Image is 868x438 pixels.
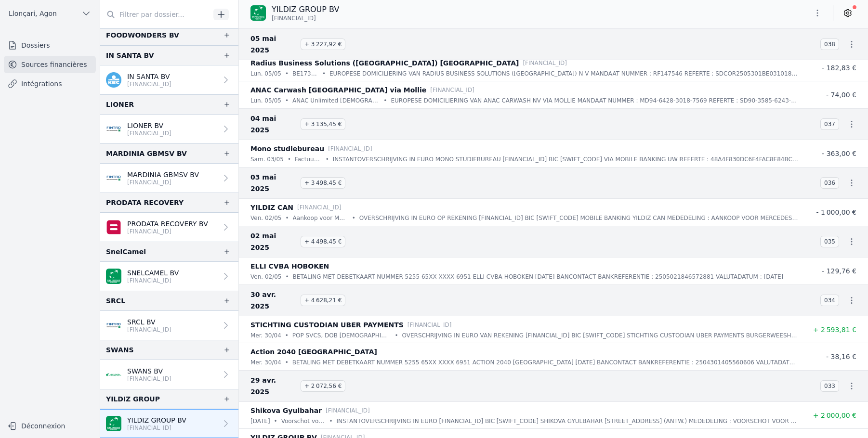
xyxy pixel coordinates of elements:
p: EUROPESE DOMICILIERING VAN ANAC CARWASH NV VIA MOLLIE MANDAAT NUMMER : MD94-6428-3018-7569 REFERT... [391,96,799,105]
input: Filtrer par dossier... [100,6,210,23]
p: [FINANCIAL_ID] [127,80,171,88]
p: SWANS BV [127,366,171,376]
span: 05 mai 2025 [250,33,297,56]
p: Radius Business Solutions ([GEOGRAPHIC_DATA]) [GEOGRAPHIC_DATA] [250,57,519,69]
p: [FINANCIAL_ID] [408,320,452,330]
span: [FINANCIAL_ID] [272,14,316,22]
span: + 4 628,21 € [301,295,345,306]
p: ven. 02/05 [250,213,281,223]
p: [FINANCIAL_ID] [127,179,199,186]
span: 02 mai 2025 [250,230,297,253]
span: + 3 498,45 € [301,177,345,189]
p: Voorschot voor citroen [281,416,326,426]
a: YILDIZ GROUP BV [FINANCIAL_ID] [100,409,238,438]
p: INSTANTOVERSCHRIJVING IN EURO [FINANCIAL_ID] BIC [SWIFT_CODE] SHIKOVA GYULBAHAR [STREET_ADDRESS] ... [337,416,799,426]
p: Shikova Gyulbahar [250,405,322,416]
div: SnelCamel [106,246,146,258]
div: IN SANTA BV [106,50,154,61]
div: • [274,416,277,426]
p: [FINANCIAL_ID] [326,406,370,415]
div: • [285,213,289,223]
p: MARDINIA GBMSV BV [127,170,199,180]
p: [FINANCIAL_ID] [523,58,567,68]
p: [DATE] [250,416,270,426]
img: BNP_BE_BUSINESS_GEBABEBB.png [250,5,266,21]
span: 034 [820,295,839,306]
div: MARDINIA GBMSV BV [106,148,187,159]
div: • [329,416,332,426]
img: FINTRO_BE_BUSINESS_GEBABEBB.png [106,170,121,186]
p: YILDIZ CAN [250,202,293,213]
p: INSTANTOVERSCHRIJVING IN EURO MONO STUDIEBUREAU [FINANCIAL_ID] BIC [SWIFT_CODE] VIA MOBILE BANKIN... [333,155,799,164]
p: mer. 30/04 [250,358,281,367]
span: 033 [820,380,839,392]
div: SRCL [106,295,125,307]
a: Intégrations [4,75,96,92]
img: belfius-1.png [106,219,121,235]
p: Mono studiebureau [250,143,324,155]
p: [FINANCIAL_ID] [328,144,372,154]
span: - 38,16 € [826,353,856,361]
span: Llonçari, Agon [9,9,57,18]
p: mer. 30/04 [250,331,281,340]
p: YILDIZ GROUP BV [272,4,339,15]
span: - 129,76 € [822,267,856,275]
p: OVERSCHRIJVING IN EURO OP REKENING [FINANCIAL_ID] BIC [SWIFT_CODE] MOBILE BANKING YILDIZ CAN MEDE... [359,213,799,223]
div: • [352,213,355,223]
p: [FINANCIAL_ID] [127,129,171,137]
p: EUROPESE DOMICILIERING VAN RADIUS BUSINESS SOLUTIONS ([GEOGRAPHIC_DATA]) N V MANDAAT NUMMER : RF1... [329,69,799,78]
div: • [285,69,289,78]
p: [FINANCIAL_ID] [297,203,342,212]
p: Factuur 2025061 [295,155,322,164]
p: Aankoop voor Mercedes E300e [293,213,348,223]
div: • [285,358,289,367]
p: BETALING MET DEBETKAART NUMMER 5255 65XX XXXX 6951 ACTION 2040 [GEOGRAPHIC_DATA] [DATE] BANCONTAC... [292,358,799,367]
div: • [285,331,289,340]
a: PRODATA RECOVERY BV [FINANCIAL_ID] [100,213,238,242]
span: 037 [820,118,839,130]
span: + 4 498,45 € [301,236,345,247]
p: Action 2040 [GEOGRAPHIC_DATA] [250,346,377,358]
p: OVERSCHRIJVING IN EURO VAN REKENING [FINANCIAL_ID] BIC [SWIFT_CODE] STICHTING CUSTODIAN UBER PAYM... [402,331,799,340]
span: + 2 000,00 € [813,412,856,419]
div: • [383,96,387,105]
div: LIONER [106,99,134,110]
div: • [322,69,326,78]
div: • [288,155,291,164]
a: IN SANTA BV [FINANCIAL_ID] [100,65,238,94]
p: [FINANCIAL_ID] [127,326,171,334]
span: + 3 135,45 € [301,118,345,130]
a: MARDINIA GBMSV BV [FINANCIAL_ID] [100,164,238,193]
span: - 363,00 € [822,150,856,157]
span: 036 [820,177,839,189]
a: SWANS BV [FINANCIAL_ID] [100,360,238,389]
p: BETALING MET DEBETKAART NUMMER 5255 65XX XXXX 6951 ELLI CVBA HOBOKEN [DATE] BANCONTACT BANKREFERE... [293,272,784,282]
img: BNP_BE_BUSINESS_GEBABEBB.png [106,269,121,284]
img: ARGENTA_ARSPBE22.png [106,367,121,382]
img: kbc.png [106,72,121,88]
img: BNP_BE_BUSINESS_GEBABEBB.png [106,416,121,431]
div: • [395,331,398,340]
span: 29 avr. 2025 [250,374,297,398]
p: ANAC Carwash [GEOGRAPHIC_DATA] via Mollie [250,84,426,96]
span: + 2 593,81 € [813,326,856,334]
span: 04 mai 2025 [250,113,297,136]
p: ANAC Unlimited [DEMOGRAPHIC_DATA] + Interieur 1 x zakelijk [292,96,380,105]
span: + 3 227,92 € [301,39,345,50]
p: lun. 05/05 [250,69,281,78]
p: ven. 02/05 [250,272,281,282]
div: • [285,272,289,282]
p: sam. 03/05 [250,155,284,164]
a: SNELCAMEL BV [FINANCIAL_ID] [100,262,238,291]
p: IN SANTA BV [127,72,171,81]
span: + 2 072,56 € [301,380,345,392]
img: FINTRO_BE_BUSINESS_GEBABEBB.png [106,121,121,137]
span: - 182,83 € [822,64,856,72]
p: [FINANCIAL_ID] [430,85,474,95]
span: 038 [820,39,839,50]
p: SNELCAMEL BV [127,268,179,278]
div: • [285,96,289,105]
a: Sources financières [4,56,96,73]
span: 30 avr. 2025 [250,289,297,312]
div: FOODWONDERS BV [106,29,179,41]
